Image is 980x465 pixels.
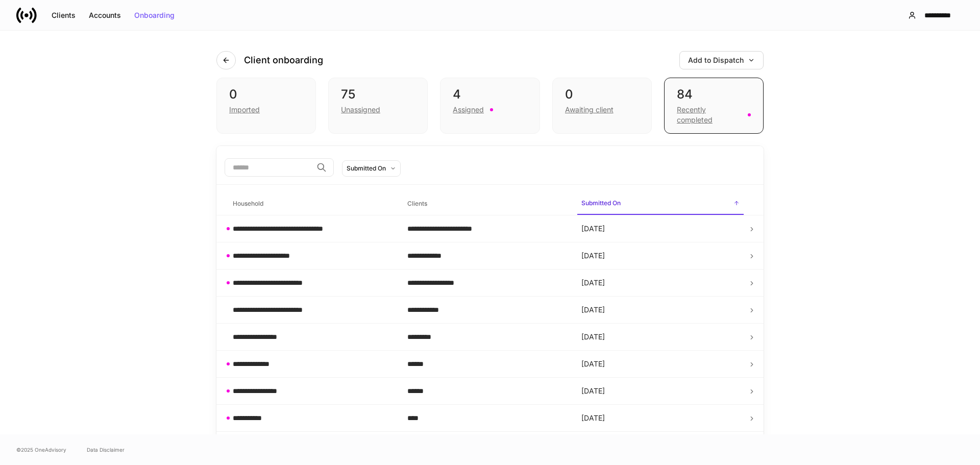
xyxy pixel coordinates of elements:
[581,198,621,208] h6: Submitted On
[573,297,748,324] td: [DATE]
[688,57,755,64] div: Add to Dispatch
[244,54,323,66] h4: Client onboarding
[453,86,527,103] div: 4
[134,12,175,19] div: Onboarding
[216,78,316,134] div: 0Imported
[229,105,260,115] div: Imported
[52,12,76,19] div: Clients
[89,12,121,19] div: Accounts
[341,105,380,115] div: Unassigned
[573,270,748,297] td: [DATE]
[677,105,742,125] div: Recently completed
[328,78,428,134] div: 75Unassigned
[573,378,748,405] td: [DATE]
[341,86,415,103] div: 75
[440,78,540,134] div: 4Assigned
[229,86,303,103] div: 0
[679,51,764,69] button: Add to Dispatch
[573,351,748,378] td: [DATE]
[552,78,652,134] div: 0Awaiting client
[128,7,181,23] button: Onboarding
[677,86,751,103] div: 84
[407,199,427,208] h6: Clients
[573,242,748,270] td: [DATE]
[229,193,395,214] span: Household
[233,199,263,208] h6: Household
[16,446,66,454] span: © 2025 OneAdvisory
[664,78,764,134] div: 84Recently completed
[453,105,484,115] div: Assigned
[573,432,748,459] td: [DATE]
[87,446,125,454] a: Data Disclaimer
[573,405,748,432] td: [DATE]
[45,7,82,23] button: Clients
[342,160,401,177] button: Submitted On
[577,193,744,215] span: Submitted On
[565,86,639,103] div: 0
[347,163,386,173] div: Submitted On
[403,193,570,214] span: Clients
[82,7,128,23] button: Accounts
[565,105,614,115] div: Awaiting client
[573,324,748,351] td: [DATE]
[573,215,748,242] td: [DATE]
